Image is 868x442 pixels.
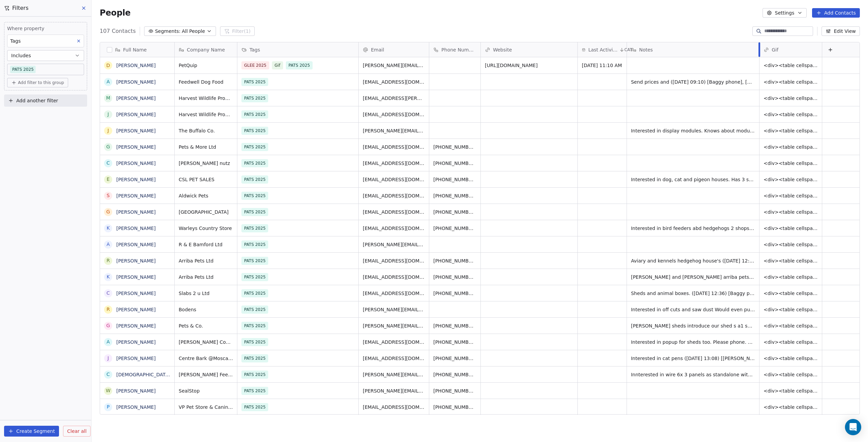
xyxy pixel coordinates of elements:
div: Tags [237,42,358,57]
span: 107 Contacts [100,27,136,35]
span: [PERSON_NAME] sheds introduce our shed s a1 sheds ([DATE] 12:47) [Baggy phone] [631,322,755,329]
span: [EMAIL_ADDRESS][DOMAIN_NAME] [363,144,425,150]
a: [PERSON_NAME] [116,79,156,85]
span: [PERSON_NAME] Feeds Limited [179,371,233,378]
span: PATS 2025 [241,354,268,362]
a: [PERSON_NAME] [116,193,156,198]
span: PATS 2025 [241,78,268,86]
span: PATS 2025 [286,61,313,69]
span: PATS 2025 [241,224,268,232]
span: Pets & Co. [179,322,233,329]
span: [PHONE_NUMBER] [433,404,476,411]
div: D [106,62,110,69]
span: Slabs 2 u Ltd [179,290,233,297]
div: A [106,78,110,85]
span: Send prices and ([DATE] 09:10) [Baggy phone], [GEOGRAPHIC_DATA] northern Ireland wants to dropshi... [631,79,755,85]
span: [EMAIL_ADDRESS][DOMAIN_NAME] [363,257,425,264]
span: Aviary and kennels hedgehog house's ([DATE] 12:26) [Baggy phone] [631,257,755,264]
div: A [106,241,110,248]
span: [EMAIL_ADDRESS][DOMAIN_NAME] [363,404,425,411]
a: [PERSON_NAME] [116,258,156,264]
div: Notes [627,42,759,57]
span: PATS 2025 [241,387,268,395]
span: [PHONE_NUMBER] [433,290,476,297]
span: [PERSON_NAME][EMAIL_ADDRESS][DOMAIN_NAME] [363,322,425,329]
span: CAT [625,47,632,52]
div: Company Name [175,42,237,57]
a: [PERSON_NAME] [116,291,156,296]
span: [EMAIL_ADDRESS][DOMAIN_NAME] [363,192,425,199]
div: P [107,403,110,411]
span: Harvest Wildlife Products [179,111,233,118]
span: Interested in bird feeders abd hedgehogs 2 shops. ([DATE] 11:41) [[PERSON_NAME]] [631,225,755,232]
span: [PHONE_NUMBER] [433,387,476,394]
span: [PHONE_NUMBER] [433,339,476,345]
span: [PERSON_NAME] and [PERSON_NAME] arriba pets retail. Looked at all our product ranges etc ([DATE] ... [631,274,755,280]
button: Edit View [822,26,860,36]
a: [PERSON_NAME] [116,112,156,117]
span: Company Name [187,46,225,53]
span: [EMAIL_ADDRESS][DOMAIN_NAME] [363,225,425,232]
div: K [106,225,110,232]
a: [DEMOGRAPHIC_DATA][PERSON_NAME] [116,372,210,377]
span: Interested in display modules. Knows about modular. Orders 600 at a time. Will send photo ([DATE]... [631,127,755,134]
span: PATS 2025 [241,192,268,200]
span: [GEOGRAPHIC_DATA] [179,209,233,215]
div: E [107,176,110,183]
button: Settings [763,8,806,18]
div: C [106,160,110,167]
span: [EMAIL_ADDRESS][DOMAIN_NAME] [363,339,425,345]
span: Interested in popup for sheds too. Please phone. 1 shop near [GEOGRAPHIC_DATA] ([DATE] 13:00) [[P... [631,339,755,345]
div: J [107,355,109,362]
span: Last Activity Date [588,46,617,53]
span: Email [371,46,384,53]
span: Harvest Wildlife Products [179,95,233,102]
span: [EMAIL_ADDRESS][DOMAIN_NAME] [363,111,425,118]
a: [PERSON_NAME] [116,242,156,247]
span: PATS 2025 [241,289,268,297]
a: [PERSON_NAME] [116,226,156,231]
div: R [106,306,110,313]
span: Full Name [123,46,147,53]
span: Pets & More Ltd [179,144,233,150]
div: Full Name [100,42,174,57]
span: PATS 2025 [241,175,268,184]
div: C [106,371,110,378]
a: [PERSON_NAME] [116,404,156,410]
span: Tags [250,46,260,53]
span: PATS 2025 [241,110,268,119]
span: [PERSON_NAME][EMAIL_ADDRESS][PERSON_NAME][DOMAIN_NAME] [363,306,425,313]
span: PATS 2025 [241,273,268,281]
span: [PHONE_NUMBER] [433,144,476,150]
span: PetQuip [179,62,233,69]
span: Innterested in wire 6x 3 panels as standalone with jesh for birds. Has shop in [GEOGRAPHIC_DATA].... [631,371,755,378]
div: Last Activity DateCAT [578,42,627,57]
a: [PERSON_NAME] [116,63,156,68]
span: Gif [772,46,778,53]
span: PATS 2025 [241,338,268,346]
span: [EMAIL_ADDRESS][DOMAIN_NAME] [363,290,425,297]
span: [EMAIL_ADDRESS][DOMAIN_NAME] [363,274,425,280]
a: [PERSON_NAME] [116,96,156,101]
span: [PERSON_NAME][EMAIL_ADDRESS][DOMAIN_NAME] [363,62,425,69]
span: The Buffalo Co. [179,127,233,134]
span: [EMAIL_ADDRESS][DOMAIN_NAME] [363,160,425,167]
span: PATS 2025 [241,127,268,135]
span: Feedwell Dog Food [179,79,233,85]
span: Interested in dog, cat and pigeon houses. Has 3 shops in [GEOGRAPHIC_DATA]. Spoke about internet ... [631,176,755,183]
span: [EMAIL_ADDRESS][PERSON_NAME][DOMAIN_NAME] [363,95,425,102]
span: PATS 2025 [241,403,268,411]
span: Phone Number [441,46,476,53]
span: [PHONE_NUMBER] [433,160,476,167]
span: PATS 2025 [241,94,268,102]
a: [PERSON_NAME] [116,144,156,150]
button: Filter(1) [220,26,255,36]
div: Phone Number [429,42,480,57]
div: grid [175,57,860,415]
div: W [106,387,111,394]
a: [PERSON_NAME] [116,339,156,345]
span: Arriba Pets Ltd [179,274,233,280]
span: [PERSON_NAME] nutz [179,160,233,167]
a: [PERSON_NAME] [116,274,156,280]
span: [DATE] 11:10 AM [582,62,623,69]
